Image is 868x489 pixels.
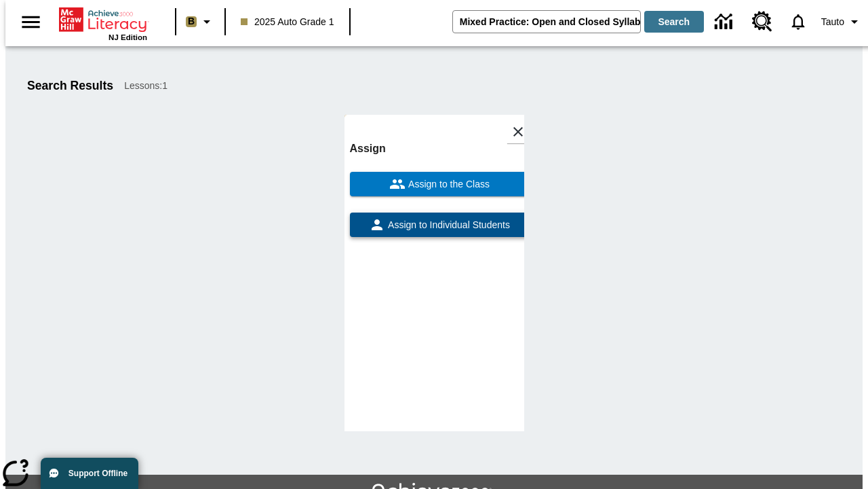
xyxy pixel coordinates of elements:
button: Close [507,120,530,143]
span: 2025 Auto Grade 1 [241,15,334,29]
button: Boost Class color is light brown. Change class color [180,10,220,34]
a: Data Center [707,3,744,41]
div: lesson details [344,115,524,431]
button: Support Offline [41,458,138,489]
span: NJ Edition [108,33,147,41]
button: Assign to Individual Students [350,213,530,237]
button: Open side menu [11,2,51,42]
span: Tauto [821,15,844,29]
div: Home [59,5,147,41]
button: Assign to the Class [350,172,530,196]
h1: Search Results [27,79,113,93]
span: Lessons : 1 [124,79,167,93]
button: Profile/Settings [816,10,868,34]
a: Notifications [781,4,816,39]
span: B [188,13,195,30]
a: Home [59,6,147,33]
span: Support Offline [68,469,127,478]
input: search field [453,11,640,33]
h6: Assign [350,139,530,158]
a: Resource Center, Will open in new tab [744,3,781,40]
span: Assign to the Class [406,177,490,192]
button: Search [644,11,704,33]
span: Assign to Individual Students [385,218,510,232]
